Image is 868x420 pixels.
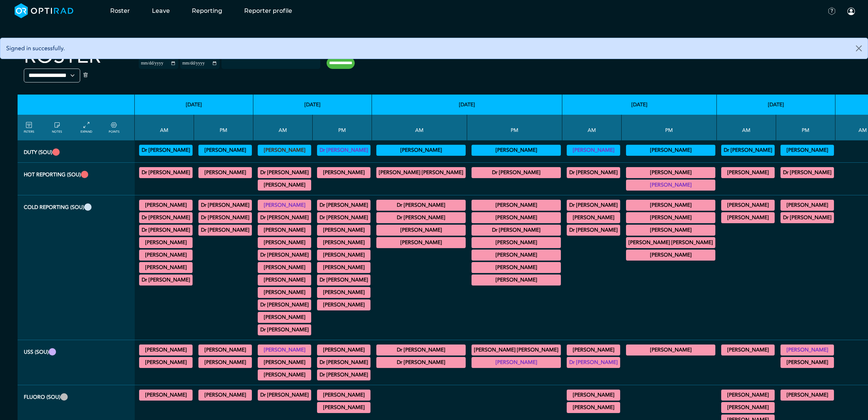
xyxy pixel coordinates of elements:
[472,225,561,236] div: General CT 13:00 - 15:00
[258,287,311,298] div: CT Gastrointestinal 10:00 - 12:00
[198,212,252,223] div: General MRI 13:30 - 17:30
[18,195,135,340] th: Cold Reporting (SOU)
[139,145,193,156] div: Vetting 09:00 - 13:00
[377,346,465,354] summary: Dr [PERSON_NAME]
[722,201,774,210] summary: [PERSON_NAME]
[140,168,191,177] summary: Dr [PERSON_NAME]
[568,146,619,155] summary: [PERSON_NAME]
[626,145,715,156] div: Vetting (30 PF Points) 13:00 - 17:00
[139,390,193,401] div: FLU General Adult 10:00 - 13:00
[258,312,311,323] div: General CT 11:00 - 13:00
[140,251,191,259] summary: [PERSON_NAME]
[259,146,310,155] summary: [PERSON_NAME]
[140,358,191,367] summary: [PERSON_NAME]
[200,358,251,367] summary: [PERSON_NAME]
[782,358,833,367] summary: [PERSON_NAME]
[198,145,252,156] div: Vetting (30 PF Points) 13:00 - 17:00
[627,146,714,155] summary: [PERSON_NAME]
[200,168,251,177] summary: [PERSON_NAME]
[317,369,370,380] div: US Diagnostic MSK 14:00 - 17:00
[567,225,620,236] div: General MRI 09:30 - 12:00
[318,346,369,354] summary: [PERSON_NAME]
[198,345,252,355] div: General US 13:00 - 17:00
[140,391,191,399] summary: [PERSON_NAME]
[567,145,620,156] div: Vetting 09:00 - 13:00
[139,212,193,223] div: General MRI 09:00 - 13:00
[139,237,193,248] div: General MRI 11:00 - 13:00
[15,3,74,18] img: brand-opti-rad-logos-blue-and-white-d2f68631ba2948856bd03f2d395fb146ddc8fb01b4b6e9315ea85fa773367...
[467,115,562,140] th: PM
[259,251,310,259] summary: Dr [PERSON_NAME]
[318,251,369,259] summary: [PERSON_NAME]
[52,121,62,134] a: show/hide notes
[200,213,251,222] summary: Dr [PERSON_NAME]
[259,346,310,354] summary: [PERSON_NAME]
[317,145,370,156] div: Vetting 13:00 - 17:00
[318,358,369,367] summary: Dr [PERSON_NAME]
[562,95,717,115] th: [DATE]
[376,212,466,223] div: General CT 09:00 - 13:00
[568,226,619,235] summary: Dr [PERSON_NAME]
[376,357,466,368] div: General US 09:00 - 12:30
[376,237,466,248] div: General MRI 11:00 - 12:00
[377,168,465,177] summary: [PERSON_NAME] [PERSON_NAME]
[472,357,561,368] div: General US 13:00 - 17:00
[473,263,560,272] summary: [PERSON_NAME]
[721,167,775,178] div: MRI Trauma & Urgent/CT Trauma & Urgent 09:00 - 13:00
[627,213,714,222] summary: [PERSON_NAME]
[317,212,370,223] div: General MRI 12:30 - 14:30
[722,391,774,399] summary: [PERSON_NAME]
[568,346,619,354] summary: [PERSON_NAME]
[781,357,834,368] div: General US 14:00 - 17:00
[318,371,369,379] summary: Dr [PERSON_NAME]
[317,262,370,273] div: General CT/General MRI 14:00 - 15:00
[472,167,561,178] div: MRI Trauma & Urgent/CT Trauma & Urgent 13:00 - 17:00
[626,345,715,355] div: General US 13:30 - 17:00
[473,358,560,367] summary: [PERSON_NAME]
[222,59,259,66] input: null
[317,357,370,368] div: General US 13:30 - 17:00
[473,251,560,259] summary: [PERSON_NAME]
[472,212,561,223] div: General CT/General MRI 13:00 - 14:00
[377,238,465,247] summary: [PERSON_NAME]
[567,357,620,368] div: General US 09:00 - 13:00
[139,275,193,285] div: General CT 11:30 - 13:30
[782,346,833,354] summary: [PERSON_NAME]
[627,181,714,189] summary: [PERSON_NAME]
[318,391,369,399] summary: [PERSON_NAME]
[473,201,560,210] summary: [PERSON_NAME]
[200,146,251,155] summary: [PERSON_NAME]
[198,200,252,211] div: General CT 13:00 - 15:00
[627,226,714,235] summary: [PERSON_NAME]
[472,200,561,211] div: General CT/General MRI 13:00 - 15:00
[198,357,252,368] div: General US 14:00 - 17:00
[139,225,193,236] div: General MRI 10:30 - 13:00
[626,212,715,223] div: General CT/General MRI 14:30 - 16:00
[627,201,714,210] summary: [PERSON_NAME]
[259,301,310,309] summary: Dr [PERSON_NAME]
[140,276,191,284] summary: Dr [PERSON_NAME]
[472,237,561,248] div: General MRI 14:00 - 16:00
[626,180,715,191] div: CT Trauma & Urgent/MRI Trauma & Urgent 13:00 - 17:00
[259,181,310,189] summary: [PERSON_NAME]
[140,146,191,155] summary: Dr [PERSON_NAME]
[567,200,620,211] div: General MRI 07:00 - 09:00
[258,250,311,261] div: General MRI 09:00 - 12:30
[258,345,311,355] div: General US 09:00 - 13:00
[139,345,193,355] div: General US 09:00 - 13:00
[140,213,191,222] summary: Dr [PERSON_NAME]
[313,115,372,140] th: PM
[377,226,465,235] summary: [PERSON_NAME]
[259,358,310,367] summary: [PERSON_NAME]
[135,95,253,115] th: [DATE]
[782,146,833,155] summary: [PERSON_NAME]
[568,168,619,177] summary: Dr [PERSON_NAME]
[194,115,253,140] th: PM
[317,390,370,401] div: FLU General Adult 12:00 - 13:00
[567,167,620,178] div: MRI Trauma & Urgent/CT Trauma & Urgent 09:00 - 13:00
[717,115,776,140] th: AM
[722,346,774,354] summary: [PERSON_NAME]
[139,250,193,261] div: General CT 11:00 - 13:00
[318,146,369,155] summary: Dr [PERSON_NAME]
[781,212,834,223] div: General MRI 17:30 - 18:00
